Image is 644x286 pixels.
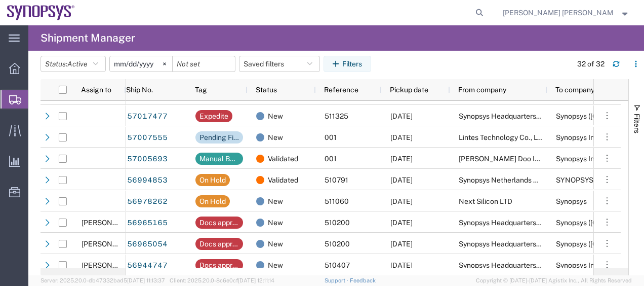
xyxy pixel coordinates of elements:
input: Not set [110,56,172,71]
span: [DATE] 12:11:14 [238,277,274,283]
a: Support [325,277,350,283]
span: Reference [324,86,358,94]
span: Synopsys Headquarters USSV [459,112,556,120]
span: New [268,105,283,127]
span: New [268,212,283,233]
a: 56978262 [127,194,168,210]
span: Filters [633,114,641,133]
span: Synopsys India Pvt. Ltd. [556,133,631,141]
span: Assign to [81,86,111,94]
input: Not set [173,56,235,71]
span: Kaelen O'Connor [82,219,139,227]
span: 10/06/2025 [390,133,413,141]
span: 001 [325,133,337,141]
span: Synopsys Inc [556,155,598,163]
span: 510200 [325,219,350,227]
span: Synopsys Headquarters USSV [459,219,556,227]
span: New [268,255,283,276]
div: Docs approval needed [199,238,239,250]
span: Synopsys Netherlands B.V. [459,176,544,184]
span: 510407 [325,261,350,269]
span: Pickup date [390,86,428,94]
span: New [268,191,283,212]
span: Lintes Technology Co., Ltd. [459,133,545,141]
span: 511060 [325,197,349,205]
span: Synopsys India Pvt Ltd [556,261,628,269]
span: Marilia de Melo Fernandes [503,7,614,18]
span: 001 [325,155,337,163]
div: 32 of 32 [577,59,605,69]
button: Status:Active [41,56,106,72]
span: 10/02/2025 [390,155,413,163]
div: On Hold [199,174,226,186]
div: Docs approval needed [199,217,239,229]
span: 10/02/2025 [390,112,413,120]
span: 510200 [325,240,350,248]
span: To company [555,86,594,94]
span: Tag [195,86,207,94]
div: On Hold [199,195,226,207]
div: Pending Finance Approval [199,131,239,144]
img: logo [7,5,75,20]
span: 09/29/2025 [390,240,413,248]
span: Server: 2025.20.0-db47332bad5 [41,277,165,283]
button: [PERSON_NAME] [PERSON_NAME] [502,7,630,19]
span: Synopsys Headquarters USSV [459,240,556,248]
div: Expedite [199,110,228,122]
h4: Shipment Manager [41,25,135,51]
span: 511325 [325,112,348,120]
span: 510791 [325,176,348,184]
span: Ship No. [126,86,153,94]
div: Docs approval needed [199,259,239,271]
a: 56944747 [127,258,168,274]
button: Saved filters [239,56,320,72]
span: Copyright © [DATE]-[DATE] Agistix Inc., All Rights Reserved [476,276,632,285]
button: Filters [324,56,371,72]
span: [DATE] 11:13:37 [127,277,165,283]
span: Client: 2025.20.0-8c6e0cf [170,277,274,283]
a: 57017477 [127,109,168,125]
span: Next Silicon LTD [459,197,512,205]
span: Tong Lay Doo Industrial Co., Ltd [459,155,589,163]
span: 10/03/2025 [390,176,413,184]
span: Active [67,60,88,68]
span: 09/30/2025 [390,261,413,269]
span: 09/29/2025 [390,219,413,227]
a: Feedback [350,277,376,283]
span: Validated [268,169,298,191]
span: Kaelen O'Connor [82,261,139,269]
a: 56965054 [127,236,168,253]
span: Synopsys Headquarters USSV [459,261,556,269]
span: Validated [268,148,298,169]
span: New [268,127,283,148]
span: Kaelen O'Connor [82,240,139,248]
span: 09/30/2025 [390,197,413,205]
a: 56965165 [127,215,168,231]
span: From company [458,86,506,94]
div: Manual Booking [199,153,239,165]
span: New [268,233,283,255]
a: 57007555 [127,130,168,146]
span: Synopsys [556,197,587,205]
span: Status [256,86,277,94]
a: 57005693 [127,151,168,167]
a: 56994853 [127,172,168,189]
